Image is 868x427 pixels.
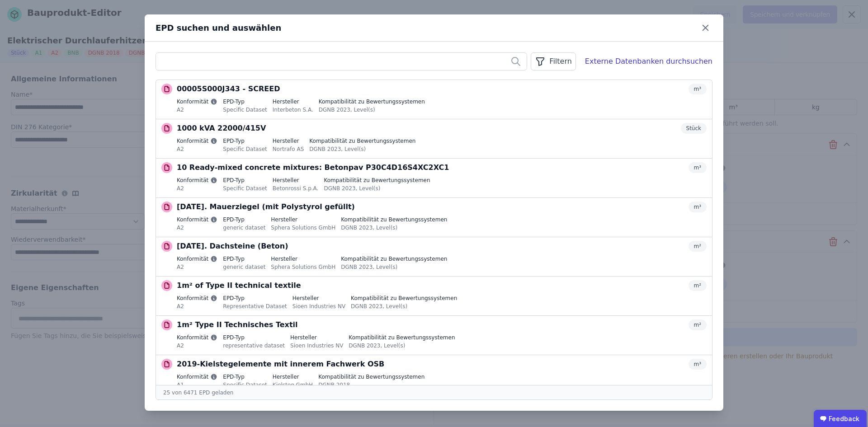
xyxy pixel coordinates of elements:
[341,216,447,223] label: Kompatibilität zu Bewertungssystemen
[273,380,313,389] div: Kielsteg GmbH
[290,334,343,341] label: Hersteller
[273,98,313,105] label: Hersteller
[689,202,707,212] div: m³
[319,98,425,105] label: Kompatibilität zu Bewertungssystemen
[273,184,319,192] div: Betonrossi S.p.A.
[531,52,576,70] button: Filtern
[351,295,457,302] label: Kompatibilität zu Bewertungssystemen
[292,302,345,310] div: Sioen Industries NV
[177,137,217,145] label: Konformität
[689,241,707,252] div: m²
[177,341,217,349] div: A2
[223,334,285,341] label: EPD-Typ
[309,145,415,153] div: DGNB 2023, Level(s)
[324,184,430,192] div: DGNB 2023, Level(s)
[223,177,267,184] label: EPD-Typ
[177,255,217,263] label: Konformität
[177,380,217,389] div: A1
[177,202,355,212] p: [DATE]. Mauerziegel (mit Polystyrol gefüllt)
[273,373,313,380] label: Hersteller
[223,137,267,145] label: EPD-Typ
[177,84,280,94] p: 00005S000J343 - SCREED
[341,255,447,263] label: Kompatibilität zu Bewertungssystemen
[177,184,217,192] div: A2
[223,255,265,263] label: EPD-Typ
[271,216,335,223] label: Hersteller
[177,334,217,341] label: Konformität
[177,145,217,153] div: A2
[349,334,455,341] label: Kompatibilität zu Bewertungssystemen
[223,145,267,153] div: Specific Dataset
[177,105,217,113] div: A2
[223,263,265,271] div: generic dataset
[223,373,267,380] label: EPD-Typ
[156,385,712,399] div: 25 von 6471 EPD geladen
[318,380,425,389] div: DGNB 2018
[223,216,265,223] label: EPD-Typ
[177,162,449,173] p: 10 Ready-mixed concrete mixtures: Betonpav P30C4D16S4XC2XC1
[689,280,707,291] div: m²
[309,137,415,145] label: Kompatibilität zu Bewertungssystemen
[223,302,287,310] div: Representative Dataset
[689,359,707,370] div: m³
[318,373,425,380] label: Kompatibilität zu Bewertungssystemen
[177,280,301,291] p: 1m² of Type II technical textile
[223,98,267,105] label: EPD-Typ
[223,223,265,231] div: generic dataset
[271,263,335,271] div: Sphera Solutions GmbH
[271,223,335,231] div: Sphera Solutions GmbH
[177,295,217,302] label: Konformität
[271,255,335,263] label: Hersteller
[177,123,266,134] p: 1000 kVA 22000/415V
[689,162,707,173] div: m³
[351,302,457,310] div: DGNB 2023, Level(s)
[273,105,313,113] div: Interbeton S.A.
[223,341,285,349] div: representative dataset
[319,105,425,113] div: DGNB 2023, Level(s)
[177,302,217,310] div: A2
[292,295,345,302] label: Hersteller
[341,263,447,271] div: DGNB 2023, Level(s)
[177,216,217,223] label: Konformität
[177,98,217,105] label: Konformität
[341,223,447,231] div: DGNB 2023, Level(s)
[689,84,707,94] div: m³
[177,241,288,252] p: [DATE]. Dachsteine (Beton)
[177,263,217,271] div: A2
[324,177,430,184] label: Kompatibilität zu Bewertungssystemen
[156,22,698,34] div: EPD suchen und auswählen
[223,295,287,302] label: EPD-Typ
[273,145,304,153] div: Nortrafo AS
[585,56,712,67] div: Externe Datenbanken durchsuchen
[177,319,298,330] p: 1m² Type II Technisches Textil
[177,359,384,370] p: 2019-Kielstegelemente mit innerem Fachwerk OSB
[177,223,217,231] div: A2
[273,177,319,184] label: Hersteller
[177,373,217,380] label: Konformität
[273,137,304,145] label: Hersteller
[223,380,267,389] div: Specific Dataset
[223,105,267,113] div: Specific Dataset
[223,184,267,192] div: Specific Dataset
[681,123,707,134] div: Stück
[349,341,455,349] div: DGNB 2023, Level(s)
[290,341,343,349] div: Sioen Industries NV
[689,319,707,330] div: m²
[177,177,217,184] label: Konformität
